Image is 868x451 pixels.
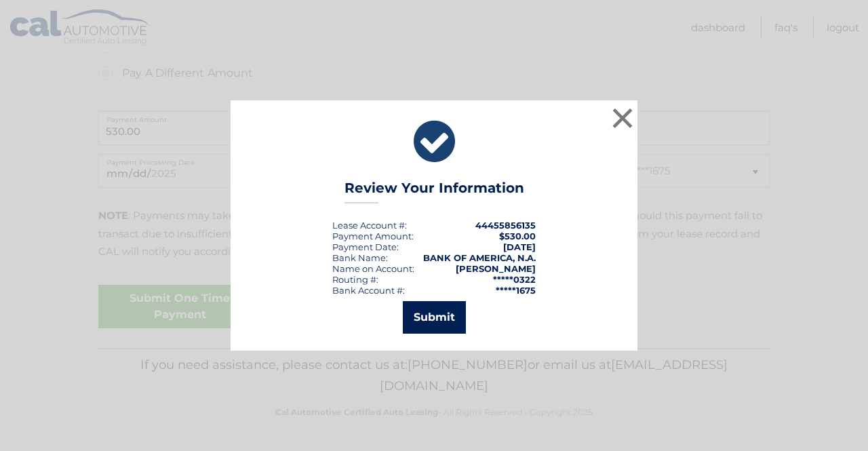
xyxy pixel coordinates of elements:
strong: BANK OF AMERICA, N.A. [423,252,536,263]
button: Submit [403,301,466,334]
div: Routing #: [332,274,378,285]
button: × [609,104,636,132]
span: [DATE] [503,241,536,252]
h3: Review Your Information [344,180,524,203]
div: : [332,241,399,252]
div: Bank Name: [332,252,388,263]
div: Name on Account: [332,263,414,274]
div: Bank Account #: [332,285,405,296]
strong: 44455856135 [475,220,536,231]
div: Lease Account #: [332,220,407,231]
div: Payment Amount: [332,231,414,241]
span: $530.00 [499,231,536,241]
strong: [PERSON_NAME] [456,263,536,274]
span: Payment Date [332,241,397,252]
